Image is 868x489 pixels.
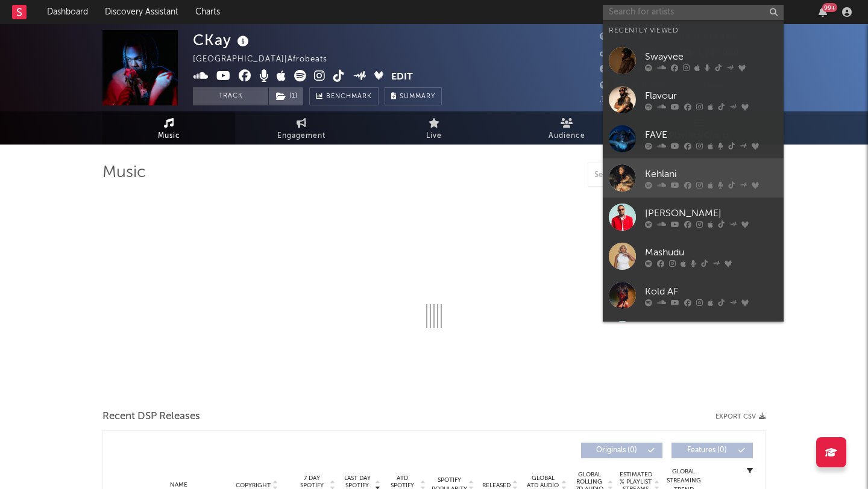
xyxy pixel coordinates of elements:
[671,443,753,458] button: Features(0)
[193,52,341,67] div: [GEOGRAPHIC_DATA] | Afrobeats
[600,33,653,41] span: 1,667,021
[193,30,252,50] div: CKay
[603,80,784,119] a: Flavour
[588,170,715,180] input: Search by song name or URL
[158,129,180,143] span: Music
[603,119,784,158] a: FAVE
[549,129,585,143] span: Audience
[268,87,304,105] span: ( 1 )
[645,245,778,260] div: Mashudu
[426,129,442,143] span: Live
[679,447,735,454] span: Features ( 0 )
[500,111,633,145] a: Audience
[603,41,784,80] a: Swayvee
[269,87,303,105] button: (1)
[309,87,379,105] a: Benchmark
[603,237,784,276] a: Mashudu
[645,128,778,142] div: FAVE
[600,66,654,73] span: 1,100,000
[609,23,778,38] div: Recently Viewed
[102,111,235,145] a: Music
[385,87,442,105] button: Summary
[645,167,778,181] div: Kehlani
[326,90,372,104] span: Benchmark
[603,276,784,315] a: Kold AF
[822,3,837,12] div: 99 +
[581,443,662,458] button: Originals(0)
[236,482,271,489] span: Copyright
[715,413,766,420] button: Export CSV
[368,111,500,145] a: Live
[600,96,670,104] span: Jump Score: 61.8
[645,49,778,64] div: Swayvee
[391,70,413,85] button: Edit
[102,410,200,424] span: Recent DSP Releases
[603,198,784,237] a: [PERSON_NAME]
[277,129,325,143] span: Engagement
[482,482,511,489] span: Released
[819,7,827,17] button: 99+
[603,315,784,354] a: [PERSON_NAME]
[603,158,784,198] a: Kehlani
[645,284,778,299] div: Kold AF
[603,5,784,20] input: Search for artists
[235,111,368,145] a: Engagement
[645,206,778,220] div: [PERSON_NAME]
[400,93,435,100] span: Summary
[600,82,729,90] span: 8,656,900 Monthly Listeners
[193,87,268,105] button: Track
[589,447,644,454] span: Originals ( 0 )
[645,89,778,103] div: Flavour
[600,49,656,57] span: 2,600,000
